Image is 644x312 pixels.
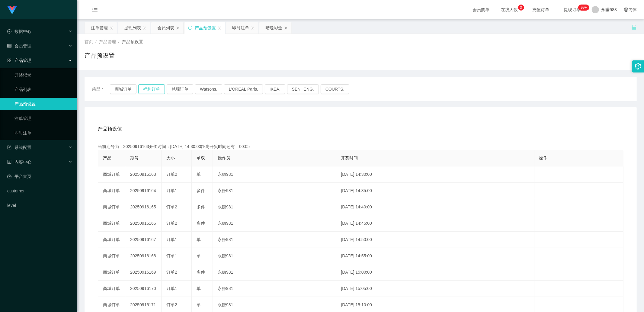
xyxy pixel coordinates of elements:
td: 商城订单 [98,166,125,183]
div: 产品预设置 [195,22,216,34]
td: 20250916164 [125,183,162,199]
td: [DATE] 14:45:00 [336,215,534,232]
span: 订单2 [166,270,177,275]
span: 数据中心 [7,29,31,34]
td: [DATE] 14:55:00 [336,248,534,264]
a: 产品列表 [14,83,72,95]
a: 开奖记录 [14,69,72,81]
div: 提现列表 [124,22,141,34]
span: 多件 [197,270,205,275]
div: 当前期号为：20250916163开奖时间：[DATE] 14:30:00距离开奖时间还有：00:05 [98,143,623,150]
span: 多件 [197,204,205,209]
div: 会员列表 [157,22,174,34]
span: 产品预设值 [98,125,122,133]
i: 图标: close [143,26,146,30]
span: 订单2 [166,302,177,307]
td: 20250916163 [125,166,162,183]
span: 产品管理 [99,39,116,44]
i: 图标: global [624,8,628,12]
span: 单 [197,253,201,258]
button: IKEA. [265,84,285,94]
a: 产品预设置 [14,98,72,110]
td: 20250916165 [125,199,162,215]
img: logo.9652507e.png [7,6,17,14]
td: 永赚981 [213,183,336,199]
a: 注单管理 [14,112,72,124]
span: 产品预设置 [122,39,143,44]
td: 20250916168 [125,248,162,264]
span: 期号 [130,156,139,160]
i: 图标: appstore-o [7,58,11,63]
i: 图标: sync [188,26,192,30]
a: customer [7,185,72,197]
i: 图标: check-circle-o [7,29,11,34]
span: 订单1 [166,253,177,258]
i: 图标: form [7,145,11,150]
p: 3 [520,5,522,11]
td: [DATE] 14:50:00 [336,232,534,248]
span: 单 [197,302,201,307]
span: 开奖时间 [341,156,358,160]
span: 首页 [85,39,93,44]
td: 永赚981 [213,199,336,215]
span: 订单1 [166,237,177,242]
span: 多件 [197,188,205,193]
button: Watsons. [195,84,222,94]
span: 大小 [166,156,175,160]
td: 商城订单 [98,183,125,199]
span: 类型： [92,84,110,94]
span: 单双 [197,156,205,160]
span: / [95,39,97,44]
div: 赠送彩金 [265,22,282,34]
i: 图标: setting [635,63,641,69]
td: 20250916167 [125,232,162,248]
td: 20250916170 [125,281,162,297]
td: [DATE] 14:35:00 [336,183,534,199]
span: 订单2 [166,172,177,177]
div: 注单管理 [91,22,108,34]
button: 福利订单 [138,84,165,94]
i: 图标: close [218,26,221,30]
td: 永赚981 [213,281,336,297]
span: 单 [197,172,201,177]
span: 订单2 [166,204,177,209]
i: 图标: close [176,26,180,30]
td: 20250916166 [125,215,162,232]
i: 图标: close [284,26,288,30]
a: 图标: dashboard平台首页 [7,170,72,182]
div: 即时注单 [232,22,249,34]
span: / [118,39,120,44]
i: 图标: profile [7,160,11,164]
button: 兑现订单 [167,84,193,94]
a: 即时注单 [14,127,72,139]
i: 图标: menu-fold [85,0,105,20]
button: 商城订单 [110,84,136,94]
button: SENHENG. [287,84,319,94]
td: [DATE] 15:05:00 [336,281,534,297]
i: 图标: unlock [631,24,637,30]
td: 永赚981 [213,215,336,232]
td: 商城订单 [98,232,125,248]
span: 在线人数 [498,8,521,12]
button: COURTS. [321,84,349,94]
span: 会员管理 [7,43,31,48]
td: [DATE] 14:30:00 [336,166,534,183]
td: 商城订单 [98,248,125,264]
i: 图标: table [7,44,11,48]
sup: 298 [578,5,589,11]
span: 产品管理 [7,58,31,63]
button: L'ORÉAL Paris. [224,84,263,94]
td: 永赚981 [213,248,336,264]
span: 产品 [103,156,111,160]
span: 单 [197,286,201,291]
td: 永赚981 [213,232,336,248]
td: 商城订单 [98,199,125,215]
td: [DATE] 15:00:00 [336,264,534,281]
td: 永赚981 [213,166,336,183]
span: 多件 [197,221,205,226]
span: 操作 [539,156,548,160]
span: 订单1 [166,188,177,193]
span: 系统配置 [7,145,31,150]
span: 单 [197,237,201,242]
td: [DATE] 14:40:00 [336,199,534,215]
